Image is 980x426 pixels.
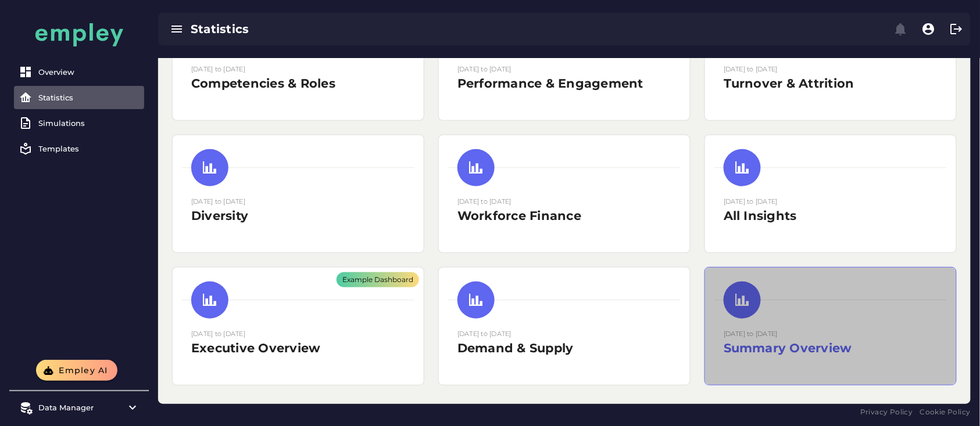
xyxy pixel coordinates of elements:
h2: All Insights [724,207,938,225]
h2: Workforce Finance [457,207,671,225]
h2: Diversity [191,207,405,225]
h2: Demand & Supply [457,340,671,357]
div: Statistics [191,21,539,37]
a: Simulations [14,111,144,135]
small: [DATE] to [DATE] [724,197,778,205]
small: [DATE] to [DATE] [724,330,778,338]
a: Templates [14,137,144,160]
a: Statistics [14,86,144,109]
small: [DATE] to [DATE] [457,330,512,338]
h2: Performance & Engagement [457,75,671,92]
h2: Turnover & Attrition [724,75,938,92]
a: Cookie Policy [920,406,971,418]
a: Overview [14,60,144,84]
div: Data Manager [38,403,120,412]
div: Simulations [38,118,140,128]
small: [DATE] to [DATE] [457,65,512,73]
div: Templates [38,144,140,153]
a: Privacy Policy [860,406,913,418]
h2: Summary Overview [724,340,938,357]
button: Empley AI [36,360,117,381]
small: [DATE] to [DATE] [724,65,778,73]
h2: Competencies & Roles [191,75,405,92]
span: Empley AI [58,365,108,376]
small: [DATE] to [DATE] [191,65,245,73]
small: [DATE] to [DATE] [457,197,512,205]
small: [DATE] to [DATE] [191,197,245,205]
div: Overview [38,67,140,77]
div: Statistics [38,93,140,102]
